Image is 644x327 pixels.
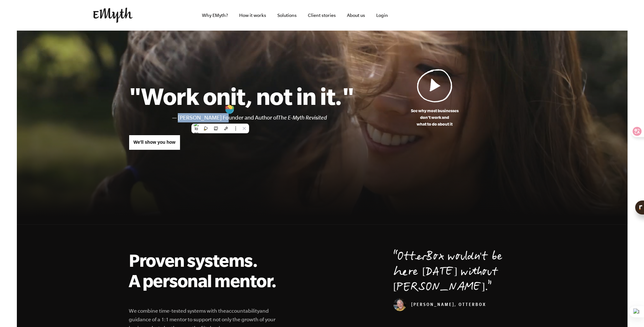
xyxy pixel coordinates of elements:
p: OtterBox wouldn't be here [DATE] without [PERSON_NAME]. [393,250,516,296]
a: We'll show you how [129,135,180,150]
img: Curt Richardson, OtterBox [393,298,406,311]
li: [PERSON_NAME] Founder and Author of [178,113,354,122]
span: We'll show you how [134,140,176,145]
div: 聊天小组件 [612,296,644,327]
p: See why most businesses don't work and what to do about it [354,107,516,127]
img: Play Video [417,69,453,102]
i: The E-Myth Revisited [278,114,327,121]
iframe: Chat Widget [612,296,644,327]
cite: [PERSON_NAME], OtterBox [393,303,486,308]
h2: Proven systems. A personal mentor. [129,250,284,291]
a: See why most businessesdon't work andwhat to do about it [354,69,516,127]
relin-phrase: Work on [141,83,230,109]
relin-origin: accountability [226,308,260,314]
img: EMyth [93,8,133,23]
iframe: Embedded CTA [414,8,481,22]
iframe: Embedded CTA [484,8,551,22]
relin-hc: " it, not in it." [129,83,354,109]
